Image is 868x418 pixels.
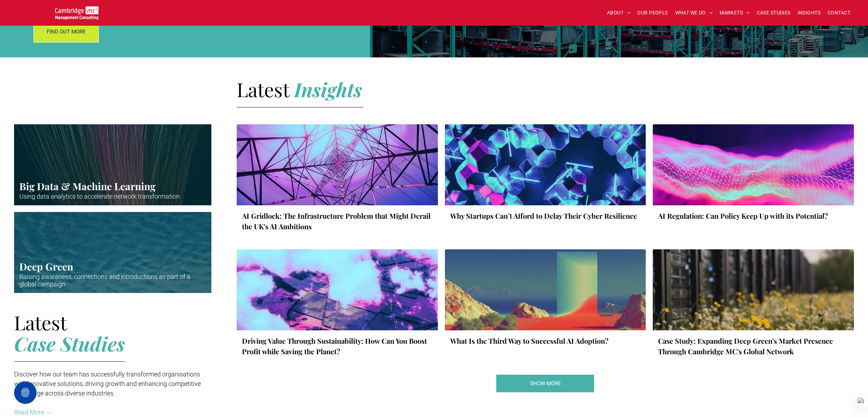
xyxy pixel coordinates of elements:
a: Your Business Transformed | Cambridge Management Consulting [55,7,98,15]
strong: Case Studies [14,330,125,356]
a: AI Regulation: Can Policy Keep Up with its Potential? [658,211,849,221]
a: CASE STUDIES [753,7,794,18]
a: Intricate waves in water [14,212,211,293]
span: Latest [14,309,67,335]
a: MARKETS [716,7,753,18]
a: Your Business Transformed | Cambridge Management Consulting [496,374,594,393]
a: Close up of electricity pylon, digital transformation [237,124,438,205]
a: What Is the Third Way to Successful AI Adoption? [450,336,641,346]
a: Aerial shot of wind turbines, digital transformation [237,249,438,330]
img: Go to Homepage [55,6,98,20]
a: ABOUT [604,7,634,18]
a: Case Study: Expanding Deep Green's Market Presence Through Cambridge MC's Global Network [658,336,849,357]
span: Latest [237,76,289,102]
a: Read More → [14,408,52,416]
a: Neon wave, digital infrastructure [653,124,854,205]
a: Streams of colour in red and green [14,124,211,205]
span: Discover how our team has successfully transformed organisations with innovative solutions, drivi... [14,370,201,397]
a: Abstract kaleidoscope of AI generated shapes , Procurement [445,249,646,330]
a: OUR PEOPLE [634,7,671,18]
a: WHAT WE DO [672,7,716,18]
a: Abstract neon hexagons, Procurement [445,124,646,205]
strong: I [294,76,301,102]
span: SHOW MORE [530,375,561,392]
a: CONTACT [824,7,854,18]
a: FIND OUT MORE [33,21,99,43]
a: A Data centre in a field, digital infrastructure [653,249,854,330]
a: Why Startups Can’t Afford to Delay Their Cyber Resilience [450,211,641,221]
a: INSIGHTS [794,7,824,18]
span: FIND OUT MORE [47,23,86,40]
a: AI Gridlock: The Infrastructure Problem that Might Derail the UK's AI Ambitions [242,211,433,232]
strong: nsights [301,76,362,102]
a: Driving Value Through Sustainability: How Can You Boost Profit while Saving the Planet? [242,336,433,357]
